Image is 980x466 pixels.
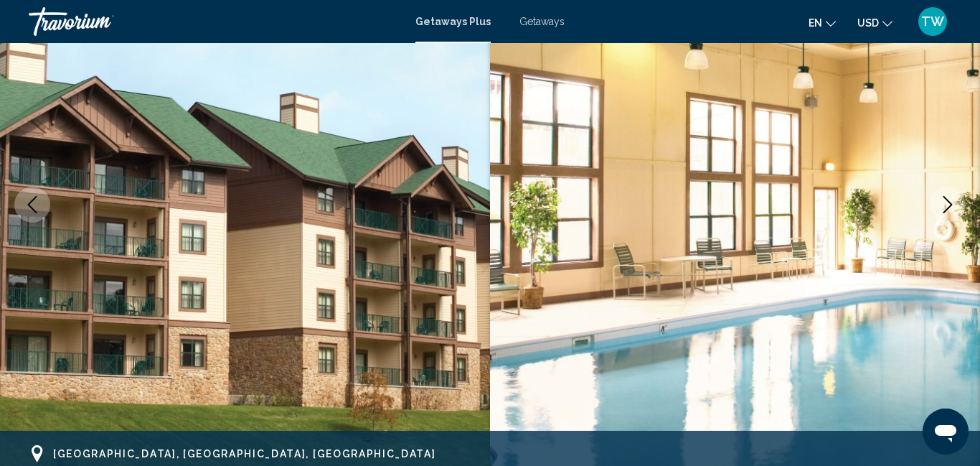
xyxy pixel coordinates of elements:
button: Change language [809,12,836,33]
span: TW [921,14,944,29]
span: en [809,17,822,29]
button: Previous image [14,187,50,223]
span: USD [857,17,879,29]
iframe: Button to launch messaging window [923,409,969,455]
button: Change currency [857,12,892,33]
span: [GEOGRAPHIC_DATA], [GEOGRAPHIC_DATA], [GEOGRAPHIC_DATA] [53,448,435,460]
a: Getaways [519,16,565,27]
a: Travorium [29,7,401,36]
button: User Menu [914,6,951,37]
button: Next image [930,187,966,223]
a: Getaways Plus [415,16,491,27]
